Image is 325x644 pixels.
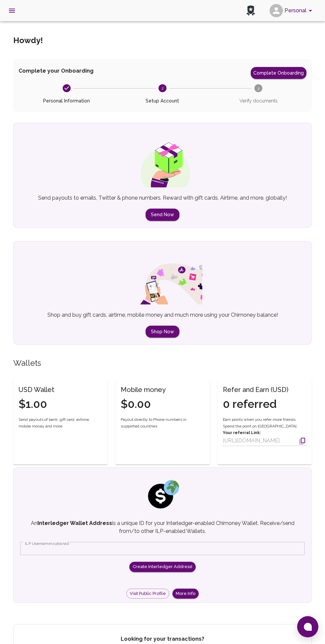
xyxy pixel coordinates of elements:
[47,311,278,319] p: Shop and buy gift cards, airtime, mobile money and much more using your Chimoney balance!
[25,541,69,546] label: ILP Username (optional)
[297,616,318,637] button: Open chat window
[267,2,317,19] button: account of current user
[19,417,102,430] span: Send payouts of bank, gift card, airtime, mobile money and more
[37,520,112,526] strong: Interledger Wallet Address
[123,256,202,304] img: social spend mobile
[19,384,54,395] h6: USD Wallet
[21,97,112,104] span: Personal Information
[146,326,179,338] button: Shop Now
[223,397,289,411] h4: 0 referred
[172,589,199,599] button: More Info
[251,67,306,79] button: Complete Onboarding
[13,358,312,368] h5: Wallets
[146,209,179,221] button: Send Now
[117,97,208,104] span: Setup Account
[223,430,261,435] strong: Your referral Link:
[257,86,259,91] text: 3
[38,194,287,202] p: Send payouts to emails, Twitter & phone numbers. Reward with gift cards, Airtime, and more, globa...
[223,384,289,395] h6: Refer and Earn (USD)
[126,589,169,599] a: Visit Public Profile
[121,384,166,395] h6: Mobile money
[19,397,54,411] h4: $1.00
[121,636,204,642] strong: Looking for your transactions?
[13,35,43,46] h5: Howdy !
[146,480,179,513] img: social spend
[20,519,305,535] p: An is a unique ID for your Interledger-enabled Chimoney Wallet. Receive/send from/to other ILP-en...
[129,562,196,572] button: Create Interledger Address!
[161,86,163,91] text: 2
[121,417,204,430] span: Payout directly to Phone numbers in supported countries
[213,97,304,104] span: Verify documents
[4,3,20,19] button: open drawer
[223,417,306,446] div: Earn points when you refer more friends. Spend the point on [GEOGRAPHIC_DATA].
[121,397,166,411] h4: $0.00
[19,67,94,79] span: Complete your Onboarding
[129,138,197,187] img: gift box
